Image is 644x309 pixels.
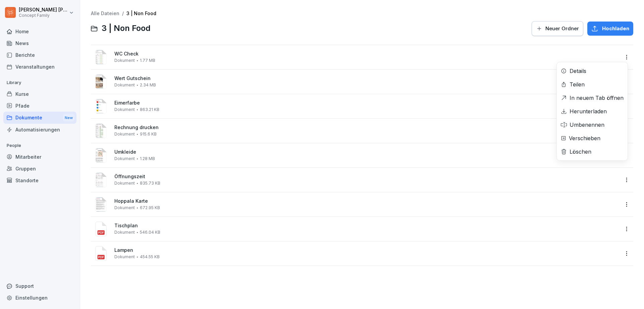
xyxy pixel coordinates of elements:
[570,121,604,129] div: Umbenennen
[570,148,591,156] div: Löschen
[570,67,586,75] div: Details
[602,25,629,32] span: Hochladen
[545,25,579,32] span: Neuer Ordner
[570,80,585,88] div: Teilen
[570,94,624,102] div: In neuem Tab öffnen
[569,134,600,142] div: Verschieben
[570,107,607,115] div: Herunterladen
